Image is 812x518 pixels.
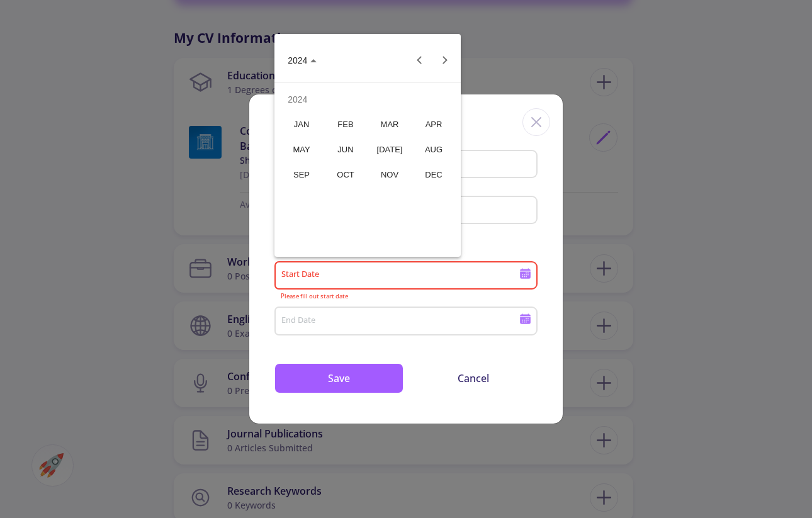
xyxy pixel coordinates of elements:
[326,164,366,186] div: OCT
[414,138,454,161] div: AUG
[414,113,454,136] div: APR
[278,48,327,73] button: Choose date
[414,164,454,186] div: DEC
[412,137,456,162] button: August 2024
[370,164,410,186] div: NOV
[279,137,324,162] button: May 2024
[407,48,432,73] button: Previous year
[368,112,412,137] button: March 2024
[432,48,458,73] button: Next year
[368,137,412,162] button: July 2024
[279,112,324,137] button: January 2024
[282,164,322,186] div: SEP
[370,113,410,136] div: MAR
[288,55,307,65] span: 2024
[368,162,412,188] button: November 2024
[324,112,368,137] button: February 2024
[282,138,322,161] div: MAY
[279,162,324,188] button: September 2024
[412,162,456,188] button: December 2024
[279,87,456,112] td: 2024
[326,113,366,136] div: FEB
[370,138,410,161] div: [DATE]
[324,137,368,162] button: June 2024
[326,138,366,161] div: JUN
[412,112,456,137] button: April 2024
[324,162,368,188] button: October 2024
[282,113,322,136] div: JAN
